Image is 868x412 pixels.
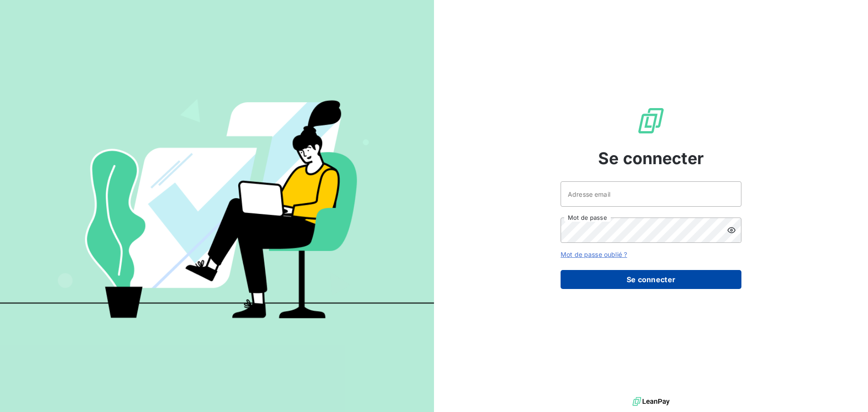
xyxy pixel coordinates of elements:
[637,106,665,135] img: Logo LeanPay
[561,251,627,258] a: Mot de passe oublié ?
[561,270,741,289] button: Se connecter
[561,181,741,207] input: placeholder
[598,146,704,170] span: Se connecter
[632,395,670,408] img: logo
